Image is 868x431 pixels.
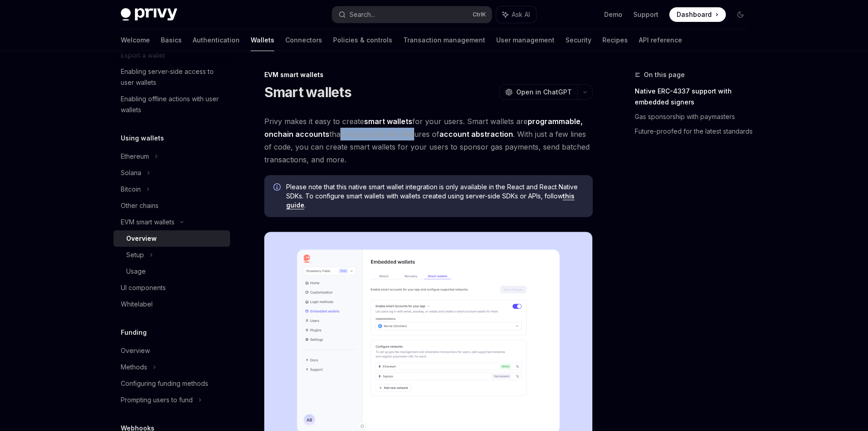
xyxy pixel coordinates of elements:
[126,233,157,244] div: Overview
[121,29,150,51] a: Welcome
[126,266,146,277] div: Usage
[121,282,166,293] div: UI components
[349,9,375,20] div: Search...
[121,327,147,338] h5: Funding
[639,29,682,51] a: API reference
[113,63,230,91] a: Enabling server-side access to user wallets
[264,84,351,100] h1: Smart wallets
[121,299,153,310] div: Whitelabel
[193,29,240,51] a: Authentication
[121,8,177,21] img: dark logo
[565,29,591,51] a: Security
[264,115,593,166] span: Privy makes it easy to create for your users. Smart wallets are that incorporate the features of ...
[473,11,486,18] span: Ctrl K
[273,183,282,192] svg: Info
[121,345,150,356] div: Overview
[121,184,141,195] div: Bitcoin
[264,70,593,79] div: EVM smart wallets
[113,263,230,280] a: Usage
[161,29,182,51] a: Basics
[333,29,392,51] a: Policies & controls
[113,197,230,214] a: Other chains
[496,29,555,51] a: User management
[496,6,536,23] button: Ask AI
[604,10,622,19] a: Demo
[516,88,572,97] span: Open in ChatGPT
[285,29,322,51] a: Connectors
[403,29,485,51] a: Transaction management
[113,91,230,118] a: Enabling offline actions with user wallets
[121,133,164,144] h5: Using wallets
[512,10,530,19] span: Ask AI
[669,7,726,22] a: Dashboard
[635,124,755,139] a: Future-proofed for the latest standards
[121,217,175,228] div: EVM smart wallets
[633,10,658,19] a: Support
[332,6,492,23] button: Search...CtrlK
[113,343,230,359] a: Overview
[113,375,230,392] a: Configuring funding methods
[126,249,144,260] div: Setup
[286,182,584,210] span: Please note that this native smart wallet integration is only available in the React and React Na...
[121,93,225,115] div: Enabling offline actions with user wallets
[113,230,230,247] a: Overview
[602,29,628,51] a: Recipes
[113,296,230,312] a: Whitelabel
[251,29,274,51] a: Wallets
[644,69,685,80] span: On this page
[121,362,147,373] div: Methods
[439,130,513,139] a: account abstraction
[121,395,193,405] div: Prompting users to fund
[113,280,230,296] a: UI components
[121,167,141,178] div: Solana
[499,84,577,100] button: Open in ChatGPT
[364,117,412,126] strong: smart wallets
[121,378,208,389] div: Configuring funding methods
[121,66,225,88] div: Enabling server-side access to user wallets
[677,10,712,19] span: Dashboard
[635,109,755,124] a: Gas sponsorship with paymasters
[121,200,159,211] div: Other chains
[635,84,755,109] a: Native ERC-4337 support with embedded signers
[121,151,149,162] div: Ethereum
[733,7,748,22] button: Toggle dark mode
